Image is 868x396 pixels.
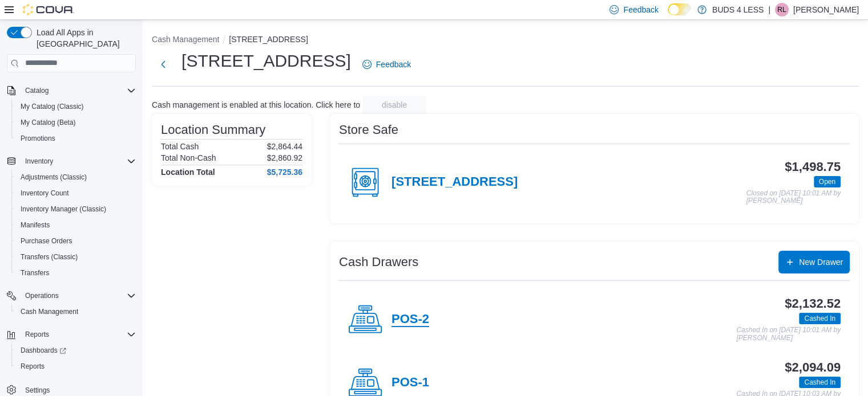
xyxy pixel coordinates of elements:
span: Adjustments (Classic) [21,173,87,182]
button: Purchase Orders [11,233,140,249]
h3: $2,132.52 [785,297,841,311]
span: Reports [21,328,136,341]
button: [STREET_ADDRESS] [229,35,308,44]
p: Cashed In on [DATE] 10:01 AM by [PERSON_NAME] [736,326,841,342]
p: BUDS 4 LESS [712,3,764,17]
span: Cashed In [804,377,835,387]
span: disable [382,99,407,111]
button: Manifests [11,217,140,233]
a: Dashboards [11,342,140,358]
button: Next [152,53,175,76]
span: Cash Management [21,307,78,316]
span: My Catalog (Beta) [16,116,136,129]
p: | [768,3,770,17]
span: My Catalog (Classic) [21,102,84,111]
span: My Catalog (Classic) [16,100,136,113]
button: Adjustments (Classic) [11,169,140,185]
span: Cashed In [804,313,835,324]
h3: Cash Drawers [339,255,418,269]
a: Dashboards [16,344,71,357]
span: Dashboards [21,346,66,355]
a: Purchase Orders [16,234,77,248]
a: Cash Management [16,305,83,319]
h4: $5,725.36 [267,168,302,177]
a: Transfers [16,266,54,280]
h3: $2,094.09 [785,361,841,374]
span: Inventory Count [21,189,69,198]
button: Transfers (Classic) [11,249,140,265]
button: Operations [21,289,63,303]
span: Open [819,177,835,187]
h3: Store Safe [339,123,398,137]
p: $2,860.92 [267,153,302,162]
a: Feedback [358,53,415,76]
a: Inventory Count [16,186,74,200]
button: Transfers [11,265,140,281]
span: Cashed In [799,313,841,324]
button: Inventory Count [11,185,140,201]
div: Rebecca Leitch [775,3,789,17]
p: Closed on [DATE] 10:01 AM by [PERSON_NAME] [746,190,841,205]
button: Promotions [11,130,140,146]
button: New Drawer [778,251,850,273]
span: Reports [21,362,45,371]
span: Inventory Manager (Classic) [16,202,136,216]
span: My Catalog (Beta) [21,118,76,127]
button: Catalog [21,84,53,97]
span: Open [814,176,841,187]
p: $2,864.44 [267,142,302,151]
a: Reports [16,360,49,373]
a: Inventory Manager (Classic) [16,202,111,216]
button: Operations [2,288,140,304]
p: [PERSON_NAME] [793,3,859,17]
button: My Catalog (Beta) [11,115,140,130]
span: Inventory Count [16,186,136,200]
button: Reports [21,328,54,341]
h6: Total Cash [161,142,199,151]
span: Transfers (Classic) [16,250,136,264]
nav: An example of EuiBreadcrumbs [152,34,859,47]
h1: [STREET_ADDRESS] [181,50,351,72]
span: Purchase Orders [16,234,136,248]
a: Transfers (Classic) [16,250,82,264]
span: Inventory [25,157,53,166]
span: Manifests [21,221,50,230]
h4: [STREET_ADDRESS] [391,175,518,190]
a: Adjustments (Classic) [16,170,91,184]
a: My Catalog (Beta) [16,116,80,129]
span: Cash Management [16,305,136,319]
h4: POS-1 [391,375,429,390]
button: Cash Management [11,304,140,320]
button: Inventory Manager (Classic) [11,201,140,217]
span: Reports [16,360,136,373]
span: Feedback [376,59,411,70]
span: Operations [25,291,59,300]
span: New Drawer [799,256,843,268]
span: Transfers [21,268,49,277]
span: Promotions [16,132,136,145]
span: Operations [21,289,136,303]
h4: Location Total [161,168,215,177]
span: Load All Apps in [GEOGRAPHIC_DATA] [32,27,136,50]
span: Catalog [21,84,136,97]
span: Feedback [623,4,658,15]
span: Transfers (Classic) [21,252,78,262]
h3: Location Summary [161,123,265,137]
span: Inventory Manager (Classic) [21,205,106,214]
p: Cash management is enabled at this location. Click here to [152,100,360,109]
span: Catalog [25,86,49,95]
img: Cova [23,4,74,15]
button: Catalog [2,83,140,99]
h4: POS-2 [391,312,429,327]
input: Dark Mode [668,3,692,15]
span: Dashboards [16,344,136,357]
button: Cash Management [152,35,219,44]
a: Manifests [16,218,54,232]
button: My Catalog (Classic) [11,99,140,115]
button: Reports [11,358,140,374]
span: Settings [25,386,50,395]
h6: Total Non-Cash [161,153,216,162]
span: Promotions [21,134,55,143]
span: Cashed In [799,377,841,388]
span: Transfers [16,266,136,280]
